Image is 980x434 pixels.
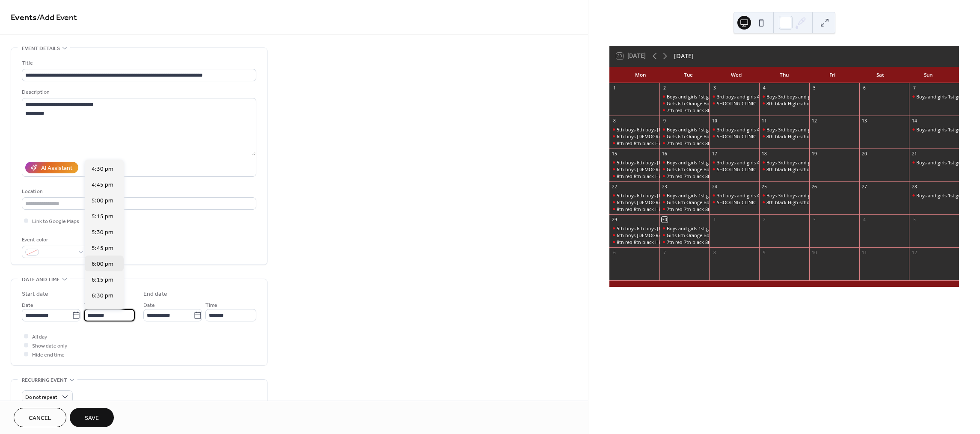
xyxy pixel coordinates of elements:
div: 7th red 7th black 8th red Practice [667,173,739,179]
div: 6th boys black 7th white 7th red 7th black Practice [609,166,659,172]
div: 8th black High school boys Practice [766,100,844,107]
div: 7th red 7th black 8th red Practice [659,173,710,179]
div: 6 [861,85,867,91]
div: 3rd boys and girls 4th boys and girls 5th grade girls 6th girls blue Practice [717,192,877,199]
span: Date and time [22,275,60,284]
div: 3rd boys and girls 4th boys and girls 5th grade girls 6th girls blue Practice [709,126,759,133]
div: 20 [861,151,867,157]
div: SHOOTING CLINIC [717,133,756,140]
div: 5th boys 6th boys [DEMOGRAPHIC_DATA] 6th boys red 6th grade girls blue 6th girls orange Practice [617,159,834,166]
div: 23 [662,184,668,190]
div: 28 [912,184,918,190]
div: 3rd boys and girls 4th boys and girls 5th grade girls 6th girls blue Practice [717,159,877,166]
span: 4:45 pm [92,181,113,190]
button: Save [70,408,114,427]
div: 7th red 7th black 8th red Practice [659,140,710,146]
div: 11 [861,250,867,256]
div: Girls 6th Orange Boys 6th white Boys 6th red Boys 6th black Boys 7th white Practice [667,100,849,107]
div: 18 [762,151,768,157]
div: 3rd boys and girls 4th boys and girls 5th grade girls 6th girls blue Practice [709,93,759,100]
button: AI Assistant [25,162,78,173]
div: 6th boys black 7th white 7th red 7th black Practice [609,133,659,140]
div: Boys and girls 1st grade and 2nd grade 5U and 6U Practice [659,126,710,133]
span: Recurring event [22,376,67,385]
div: SHOOTING CLINIC [717,100,756,107]
div: 8th black High school boys Practice [766,199,844,205]
span: 5:30 pm [92,228,113,237]
div: 6th boys [DEMOGRAPHIC_DATA] 7th white 7th red 7th black Practice [617,199,767,205]
div: 12 [912,250,918,256]
span: Date [22,301,33,310]
div: 8th red 8th black High school boys Practice [617,239,711,245]
div: 7th red 7th black 8th red Practice [659,206,710,212]
div: Wed [712,67,760,83]
div: 4 [762,85,768,91]
div: 11 [762,118,768,124]
div: 9 [662,118,668,124]
div: 16 [662,151,668,157]
div: Boys and girls 1st grade and 2nd grade 5U and 6U Practice [909,159,959,166]
a: Cancel [14,408,66,427]
div: 5 [912,217,918,223]
div: Title [22,59,255,68]
div: 8th black High school boys Practice [766,133,844,140]
div: 9 [762,250,768,256]
div: Tue [664,67,712,83]
div: 30 [662,217,668,223]
a: Events [11,9,37,26]
div: 6th boys [DEMOGRAPHIC_DATA] 7th white 7th red 7th black Practice [617,133,767,140]
div: Girls 6th Orange Boys 6th white Boys 6th red Boys 6th black Boys 7th white Practice [659,100,710,107]
div: Boys and girls 1st grade and 2nd grade 5U and 6U Practice [659,192,710,199]
div: Sun [904,67,952,83]
div: 3 [712,85,718,91]
div: Girls 6th Orange Boys 6th red Boys 6th black Boys [667,133,775,140]
div: Boys 3rd boys and girls 4th boys and girls 5th grade girls 5th boys Practice [766,159,928,166]
div: Girls 6th Orange Boys 6th red Boys 6th black Boys [659,199,710,205]
div: Boys and girls 1st grade and 2nd grade 5U and 6U Practice [667,93,795,100]
div: 27 [861,184,867,190]
div: Boys and girls 1st grade and 2nd grade 5U and 6U Practice [667,192,795,199]
div: 8th black High school boys Practice [759,199,809,205]
div: 3rd boys and girls 4th boys and girls 5th grade girls 6th girls blue Practice [709,159,759,166]
div: Mon [616,67,664,83]
div: Boys and girls 1st grade and 2nd grade 5U and 6U Practice [667,126,795,133]
div: Girls 6th Orange Boys 6th red Boys 6th black Boys [659,232,710,238]
div: 6 [612,250,618,256]
div: 5th boys 6th boys white 6th boys red 6th grade girls blue 6th girls orange Practice [609,192,659,199]
span: Event details [22,44,60,53]
div: 3rd boys and girls 4th boys and girls 5th grade girls 6th girls blue Practice [709,192,759,199]
div: 5th boys 6th boys [DEMOGRAPHIC_DATA] 6th boys red 6th grade girls blue 6th girls orange Practice [617,225,834,232]
div: SHOOTING CLINIC [717,199,756,205]
span: 6:45 pm [92,307,113,316]
div: Description [22,88,255,97]
div: Boys 3rd boys and girls 4th boys and girls 5th grade girls 5th boys Practice [759,192,809,199]
div: 26 [811,184,817,190]
span: Save [85,414,99,423]
div: 8th black High school boys Practice [759,166,809,172]
span: 6:30 pm [92,291,113,300]
div: SHOOTING CLINIC [709,199,759,205]
div: 8 [612,118,618,124]
div: 8th red 8th black High school boys Practice [609,173,659,179]
div: 3rd boys and girls 4th boys and girls 5th grade girls 6th girls blue Practice [717,126,877,133]
span: 5:45 pm [92,244,113,253]
div: 17 [712,151,718,157]
div: Boys and girls 1st grade and 2nd grade 5U and 6U Practice [667,159,795,166]
span: Do not repeat [25,392,57,402]
span: 5:15 pm [92,212,113,221]
div: 21 [912,151,918,157]
div: 19 [811,151,817,157]
div: 7 [662,250,668,256]
span: 4:30 pm [92,165,113,174]
div: 8th red 8th black High school boys Practice [617,206,711,212]
div: 5th boys 6th boys white 6th boys red 6th grade girls blue 6th girls orange Practice [609,159,659,166]
div: 7th red 7th black 8th red Practice [659,239,710,245]
span: 6:15 pm [92,276,113,285]
div: 6th boys black 7th white 7th red 7th black Practice [609,232,659,238]
span: / Add Event [37,9,77,26]
div: 6th boys [DEMOGRAPHIC_DATA] 7th white 7th red 7th black Practice [617,232,767,238]
div: Boys 3rd boys and girls 4th boys and girls 5th grade girls 5th boys Practice [766,192,928,199]
span: 5:00 pm [92,196,113,205]
div: 7th red 7th black 8th red Practice [667,239,739,245]
div: 8th black High school boys Practice [759,133,809,140]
